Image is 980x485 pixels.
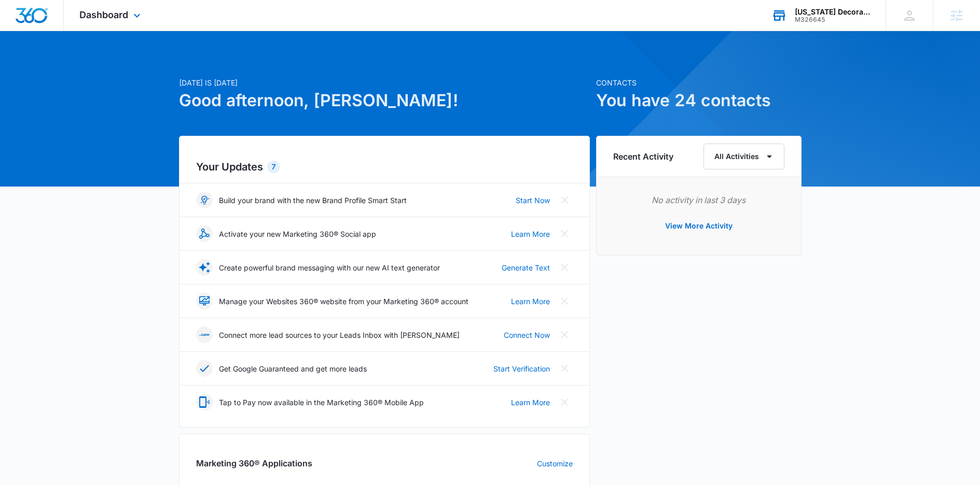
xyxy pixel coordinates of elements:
button: Close [556,360,573,377]
button: Close [556,293,573,309]
button: All Activities [703,144,784,169]
button: View More Activity [655,213,743,238]
a: Learn More [511,296,550,307]
span: Dashboard [79,9,128,20]
p: Manage your Websites 360® website from your Marketing 360® account [219,296,468,307]
p: Build your brand with the new Brand Profile Smart Start [219,195,407,206]
p: Connect more lead sources to your Leads Inbox with [PERSON_NAME] [219,330,460,340]
a: Start Verification [493,363,550,374]
p: Activate your new Marketing 360® Social app [219,229,376,239]
p: Create powerful brand messaging with our new AI text generator [219,262,440,273]
button: Close [556,259,573,276]
a: Generate Text [502,262,550,273]
h1: Good afternoon, [PERSON_NAME]! [179,88,590,113]
div: account name [795,8,871,16]
button: Close [556,394,573,410]
h1: You have 24 contacts [596,88,802,113]
p: Get Google Guaranteed and get more leads [219,363,367,374]
button: Close [556,225,573,242]
a: Learn More [511,229,550,239]
a: Customize [537,458,573,469]
button: Close [556,326,573,343]
p: Tap to Pay now available in the Marketing 360® Mobile App [219,397,424,408]
p: Contacts [596,77,802,88]
a: Start Now [516,195,550,206]
div: 7 [267,161,280,173]
h2: Marketing 360® Applications [196,457,312,469]
p: [DATE] is [DATE] [179,77,590,88]
h2: Your Updates [196,159,573,175]
a: Learn More [511,397,550,408]
div: account id [795,16,871,23]
a: Connect Now [504,330,550,340]
h6: Recent Activity [613,150,673,163]
button: Close [556,192,573,208]
p: No activity in last 3 days [613,194,784,206]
